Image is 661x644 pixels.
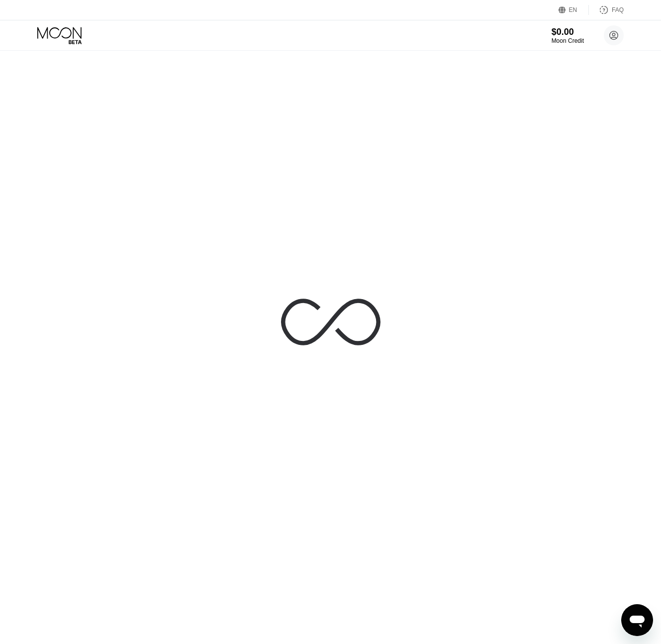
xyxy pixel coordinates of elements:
div: $0.00 [552,27,584,37]
div: EN [569,6,577,13]
div: $0.00Moon Credit [552,27,584,44]
div: EN [559,5,589,15]
div: Moon Credit [552,37,584,44]
div: FAQ [612,6,624,13]
div: FAQ [589,5,624,15]
iframe: Button to launch messaging window [621,604,653,636]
